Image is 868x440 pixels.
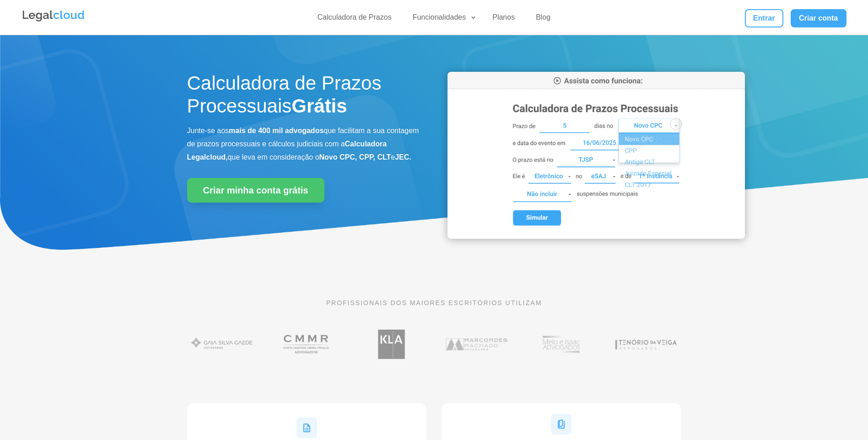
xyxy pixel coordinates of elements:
[447,72,745,239] img: Calculadora de Prazos Processuais da Legalcloud
[447,232,745,240] a: Calculadora de Prazos Processuais da Legalcloud
[22,16,86,24] a: Logo da Legalcloud
[187,140,387,161] b: Calculadora Legalcloud,
[530,13,556,26] a: Blog
[291,95,347,117] strong: Grátis
[272,325,342,364] img: Costa Martins Meira Rinaldi Advogados
[407,13,477,26] a: Funcionalidades
[551,414,571,435] img: Ícone Documentos para Tempestividade
[22,9,86,23] img: Legalcloud Logo
[319,153,391,161] b: Novo CPC, CPP, CLT
[229,127,323,134] b: mais de 400 mil advogados
[312,13,397,26] a: Calculadora de Prazos
[487,13,520,26] a: Planos
[297,418,317,438] img: Ícone Legislações
[187,124,421,164] p: Junte-se aos que facilitam a sua contagem de prazos processuais e cálculos judiciais com a que le...
[395,153,411,161] b: JEC.
[356,325,426,364] img: Koury Lopes Advogados
[442,325,512,364] img: Marcondes Machado Advogados utilizam a Legalcloud
[187,72,421,123] h1: Calculadora de Prazos Processuais
[791,9,846,27] a: Criar conta
[187,178,324,203] a: Criar minha conta grátis
[611,325,681,364] img: Tenório da Veiga Advogados
[526,325,596,364] img: Profissionais do escritório Melo e Isaac Advogados utilizam a Legalcloud
[745,9,783,27] a: Entrar
[187,325,257,364] img: Gaia Silva Gaede Advogados Associados
[187,298,681,308] p: PROFISSIONAIS DOS MAIORES ESCRITÓRIOS UTILIZAM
